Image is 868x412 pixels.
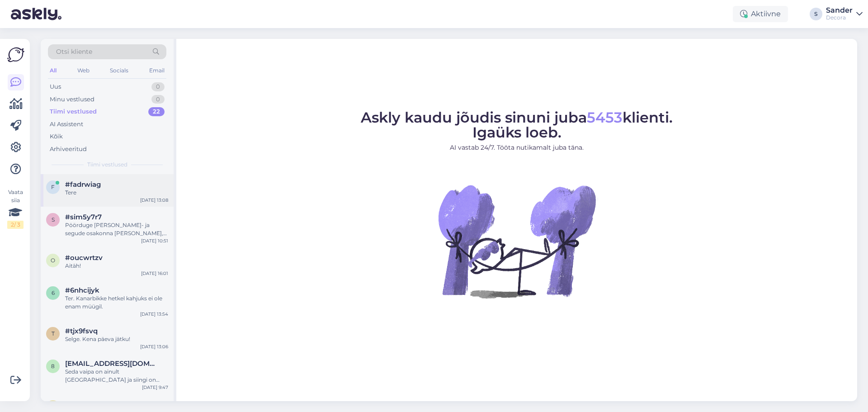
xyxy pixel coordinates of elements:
[65,189,168,197] div: Tere
[65,254,103,262] span: #oucwrtzv
[140,343,168,350] div: [DATE] 13:06
[435,160,598,322] img: No Chat active
[140,311,168,317] div: [DATE] 13:54
[51,363,55,369] span: 8
[826,14,853,21] div: Decora
[52,216,55,223] span: s
[75,65,91,76] div: Web
[65,180,101,189] span: #fadrwiag
[826,7,863,21] a: SanderDecora
[826,7,853,14] div: Sander
[50,107,97,116] div: Tiimi vestlused
[51,257,55,264] span: o
[50,95,94,104] div: Minu vestlused
[151,82,165,91] div: 0
[65,400,100,408] span: #zd14aj6h
[140,197,168,204] div: [DATE] 13:08
[7,221,24,229] div: 2 / 3
[48,65,58,76] div: All
[56,47,92,57] span: Otsi kliente
[65,360,159,368] span: 8dkristina@gmail.com
[51,184,55,190] span: f
[65,262,168,270] div: Aitäh!
[587,109,623,126] span: 5453
[50,120,83,129] div: AI Assistent
[108,65,130,76] div: Socials
[148,107,165,116] div: 22
[65,286,99,294] span: #6nhcijyk
[361,109,673,141] span: Askly kaudu jõudis sinuni juba klienti. Igaüks loeb.
[65,221,168,237] div: Pöörduge [PERSON_NAME]- ja segude osakonna [PERSON_NAME], telefon: [PHONE_NUMBER].
[7,46,24,63] img: Askly Logo
[65,327,98,335] span: #tjx9fsvq
[50,132,63,141] div: Kõik
[810,8,822,20] div: S
[50,82,61,91] div: Uus
[141,237,168,244] div: [DATE] 10:51
[50,145,87,154] div: Arhiveeritud
[87,161,127,169] span: Tiimi vestlused
[147,65,166,76] div: Email
[151,95,165,104] div: 0
[65,213,102,221] span: #sim5y7r7
[733,6,788,22] div: Aktiivne
[52,289,55,296] span: 6
[142,384,168,391] div: [DATE] 9:47
[52,330,55,337] span: t
[361,143,673,152] p: AI vastab 24/7. Tööta nutikamalt juba täna.
[7,188,24,229] div: Vaata siia
[141,270,168,277] div: [DATE] 16:01
[65,368,168,384] div: Seda vaipa on ainult [GEOGRAPHIC_DATA] ja siingi on kogus nii väike, et tellida ei saa. Ainult lõ...
[65,335,168,343] div: Selge. Kena päeva jätku!
[65,294,168,311] div: Ter. Kanarbikke hetkel kahjuks ei ole enam müügil.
